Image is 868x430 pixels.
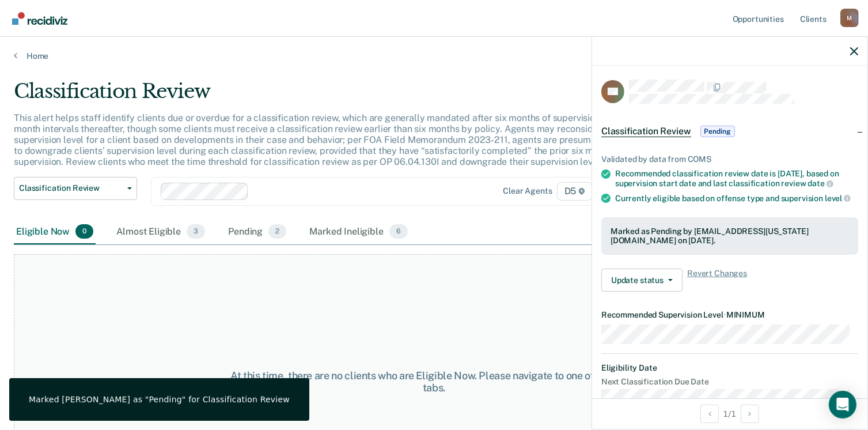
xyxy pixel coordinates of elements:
div: Currently eligible based on offense type and supervision [615,193,858,203]
div: 1 / 1 [592,398,867,429]
button: Next Opportunity [741,405,759,423]
span: Classification Review [601,126,691,137]
span: Revert Changes [687,269,747,292]
img: Recidiviz [12,12,67,25]
span: 6 [389,224,408,239]
div: Marked [PERSON_NAME] as "Pending" for Classification Review [29,394,290,405]
div: Classification Review [14,80,665,112]
div: Validated by data from COMS [601,154,858,164]
div: Marked as Pending by [EMAIL_ADDRESS][US_STATE][DOMAIN_NAME] on [DATE]. [611,227,849,246]
span: level [825,194,851,203]
div: Marked Ineligible [307,220,410,245]
div: Classification ReviewPending [592,113,867,150]
span: • [723,310,726,319]
span: D5 [557,182,593,201]
div: Pending [226,220,289,245]
dt: Recommended Supervision Level MINIMUM [601,310,858,320]
div: Recommended classification review date is [DATE], based on supervision start date and last classi... [615,169,858,188]
span: 2 [268,224,286,239]
div: Open Intercom Messenger [829,391,856,418]
span: date [808,179,833,188]
span: 0 [75,224,93,239]
button: Update status [601,269,683,292]
div: Almost Eligible [114,220,207,245]
span: Pending [700,126,735,137]
a: Home [14,51,854,61]
span: 3 [187,224,205,239]
button: Previous Opportunity [700,405,719,423]
div: At this time, there are no clients who are Eligible Now. Please navigate to one of the other tabs. [224,369,644,394]
div: Clear agents [503,186,552,196]
dt: Eligibility Date [601,363,858,373]
div: M [840,9,859,27]
p: This alert helps staff identify clients due or overdue for a classification review, which are gen... [14,112,657,168]
span: Classification Review [19,183,123,193]
dt: Next Classification Due Date [601,377,858,387]
button: Profile dropdown button [840,9,859,27]
div: Eligible Now [14,220,96,245]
